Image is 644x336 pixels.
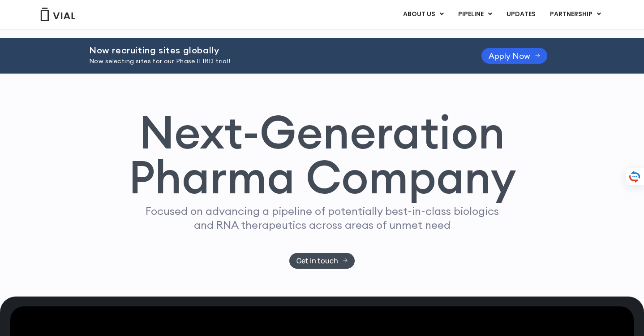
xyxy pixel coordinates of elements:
a: UPDATES [499,7,542,22]
a: PARTNERSHIPMenu Toggle [543,7,608,22]
span: Apply Now [489,52,530,59]
a: Apply Now [481,48,547,64]
a: ABOUT USMenu Toggle [396,7,451,22]
h2: Now recruiting sites globally [89,45,459,55]
h1: Next-Generation Pharma Company [128,109,516,200]
a: PIPELINEMenu Toggle [451,7,499,22]
p: Focused on advancing a pipeline of potentially best-in-class biologics and RNA therapeutics acros... [142,204,502,232]
p: Now selecting sites for our Phase II IBD trial! [89,57,459,66]
span: Get in touch [296,257,338,264]
img: Vial Logo [40,8,76,21]
a: Get in touch [289,253,355,269]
